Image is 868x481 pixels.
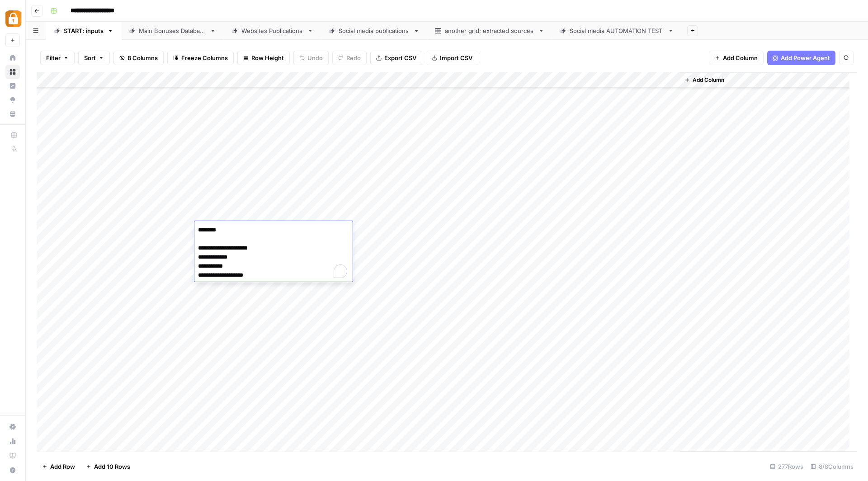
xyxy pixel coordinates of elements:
[384,53,416,62] span: Export CSV
[251,53,284,62] span: Row Height
[194,224,353,282] textarea: To enrich screen reader interactions, please activate Accessibility in Grammarly extension settings
[5,434,20,448] a: Usage
[5,448,20,463] a: Learning Hub
[321,22,427,40] a: Social media publications
[5,93,20,107] a: Opportunities
[139,26,206,35] div: Main Bonuses Database
[127,53,158,62] span: 8 Columns
[5,79,20,93] a: Insights
[5,51,20,65] a: Home
[5,10,22,27] img: Adzz Logo
[307,53,323,62] span: Undo
[224,22,321,40] a: Websites Publications
[113,51,164,65] button: 8 Columns
[37,459,80,474] button: Add Row
[241,26,303,35] div: Websites Publications
[370,51,422,65] button: Export CSV
[181,53,228,62] span: Freeze Columns
[64,26,104,35] div: START: inputs
[121,22,224,40] a: Main Bonuses Database
[552,22,682,40] a: Social media AUTOMATION TEST
[78,51,110,65] button: Sort
[570,26,664,35] div: Social media AUTOMATION TEST
[40,51,75,65] button: Filter
[167,51,234,65] button: Freeze Columns
[426,51,478,65] button: Import CSV
[94,462,130,471] span: Add 10 Rows
[50,462,75,471] span: Add Row
[332,51,367,65] button: Redo
[709,51,764,65] button: Add Column
[46,22,121,40] a: START: inputs
[445,26,534,35] div: another grid: extracted sources
[346,53,361,62] span: Redo
[807,459,857,474] div: 8/8 Columns
[766,459,807,474] div: 277 Rows
[46,53,61,62] span: Filter
[5,7,20,30] button: Workspace: Adzz
[681,74,728,86] button: Add Column
[339,26,410,35] div: Social media publications
[5,463,20,477] button: Help + Support
[427,22,552,40] a: another grid: extracted sources
[5,420,20,434] a: Settings
[723,53,758,62] span: Add Column
[293,51,329,65] button: Undo
[80,459,136,474] button: Add 10 Rows
[237,51,290,65] button: Row Height
[440,53,472,62] span: Import CSV
[781,53,830,62] span: Add Power Agent
[767,51,835,65] button: Add Power Agent
[5,107,20,121] a: Your Data
[693,76,724,84] span: Add Column
[5,65,20,79] a: Browse
[84,53,96,62] span: Sort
